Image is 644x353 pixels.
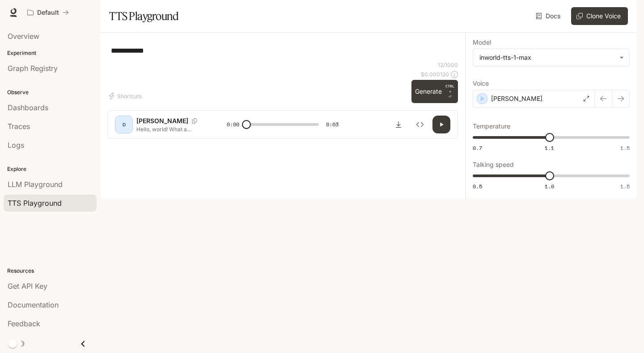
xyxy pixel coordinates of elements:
[545,183,554,190] span: 1.0
[479,53,615,62] div: inworld-tts-1-max
[534,7,564,25] a: Docs
[411,116,429,133] button: Inspect
[390,116,407,133] button: Download audio
[326,120,339,129] span: 0:03
[473,49,629,66] div: inworld-tts-1-max
[491,94,542,103] p: [PERSON_NAME]
[117,117,131,132] div: D
[23,4,73,21] button: All workspaces
[620,144,630,152] span: 1.5
[445,83,454,100] p: ⏎
[545,144,554,152] span: 1.1
[136,116,188,125] p: [PERSON_NAME]
[438,61,458,69] p: 12 / 1000
[620,183,630,190] span: 1.5
[473,80,489,87] p: Voice
[136,125,205,133] p: Hello, world! What a wonderful day to be a text-to-speech model!
[473,144,482,152] span: 0.7
[188,118,201,124] button: Copy Voice ID
[37,9,59,17] p: Default
[421,71,449,78] p: $ 0.000120
[227,120,239,129] span: 0:00
[445,83,454,94] p: CTRL +
[473,123,510,129] p: Temperature
[473,183,482,190] span: 0.5
[473,162,514,168] p: Talking speed
[109,7,178,25] h1: TTS Playground
[411,80,458,103] button: GenerateCTRL +⏎
[107,89,145,103] button: Shortcuts
[473,39,491,46] p: Model
[571,7,628,25] button: Clone Voice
